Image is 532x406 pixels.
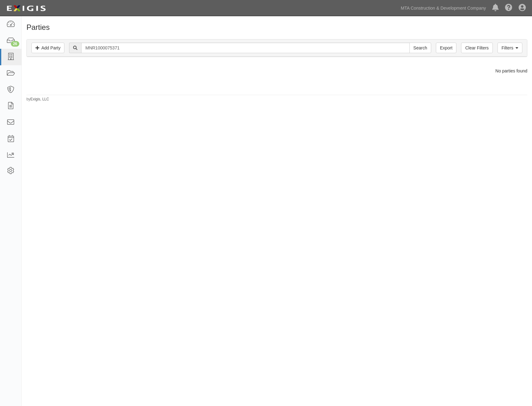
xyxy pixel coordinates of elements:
img: Logo [5,3,48,14]
input: Search [409,43,431,53]
div: No parties found [22,68,532,74]
a: Export [436,43,456,53]
a: Clear Filters [461,43,492,53]
a: Add Party [31,43,64,53]
a: MTA Construction & Development Company [398,2,489,14]
h1: Parties [26,23,527,31]
div: 26 [11,41,19,47]
small: by [26,97,49,102]
i: Help Center - Complianz [505,4,512,12]
a: Exigis, LLC [30,97,49,101]
a: Filters [497,43,522,53]
input: Search [81,43,409,53]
